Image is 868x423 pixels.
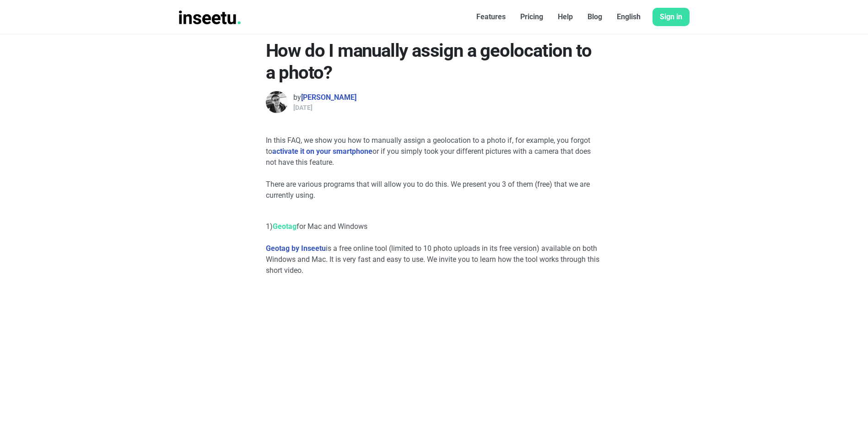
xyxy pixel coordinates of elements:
[469,8,513,26] a: Features
[660,12,682,21] font: Sign in
[301,93,356,102] a: [PERSON_NAME]
[266,221,603,232] p: 1) for Mac and Windows
[609,8,648,26] a: English
[652,8,690,26] a: Sign in
[266,179,603,201] p: There are various programs that will allow you to do this. We present you 3 of them (free) that w...
[179,11,241,24] img: INSEETU
[272,147,372,156] a: activate it on your smartphone
[550,8,580,26] a: Help
[266,243,603,276] p: is a free online tool (limited to 10 photo uploads in its free version) available on both Windows...
[293,92,356,103] div: by
[588,12,602,21] font: Blog
[580,8,609,26] a: Blog
[513,8,550,26] a: Pricing
[558,12,573,21] font: Help
[266,40,603,84] h1: How do I manually assign a geolocation to a photo?
[520,12,543,21] font: Pricing
[266,135,603,168] p: In this FAQ, we show you how to manually assign a geolocation to a photo if, for example, you for...
[266,244,326,253] a: Geotag by Inseetu
[273,222,297,231] a: Geotag
[476,12,506,21] font: Features
[293,103,356,112] div: [DATE]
